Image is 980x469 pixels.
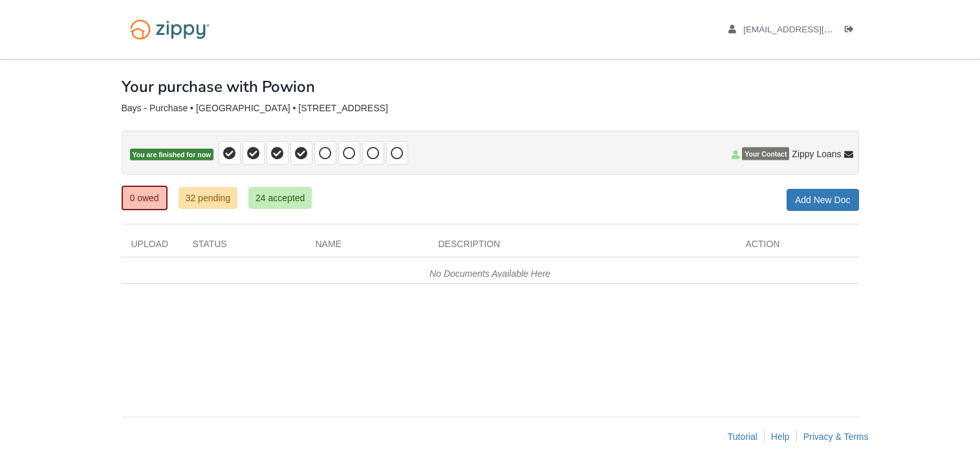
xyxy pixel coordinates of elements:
[122,186,168,210] a: 0 owed
[306,237,429,257] div: Name
[787,189,859,211] a: Add New Doc
[248,187,312,209] a: 24 accepted
[743,25,891,34] span: mbays19@gmail.com
[183,237,306,257] div: Status
[130,149,214,161] span: You are finished for now
[122,13,218,46] img: Logo
[179,187,237,209] a: 32 pending
[430,268,550,279] em: No Documents Available Here
[803,431,869,442] a: Privacy & Terms
[122,78,315,95] h1: Your purchase with Powion
[736,237,859,257] div: Action
[122,237,183,257] div: Upload
[728,25,892,38] a: edit profile
[845,25,859,38] a: Log out
[742,147,789,160] span: Your Contact
[122,103,859,114] div: Bays - Purchase • [GEOGRAPHIC_DATA] • [STREET_ADDRESS]
[429,237,736,257] div: Description
[771,431,790,442] a: Help
[728,431,757,442] a: Tutorial
[792,147,841,160] span: Zippy Loans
